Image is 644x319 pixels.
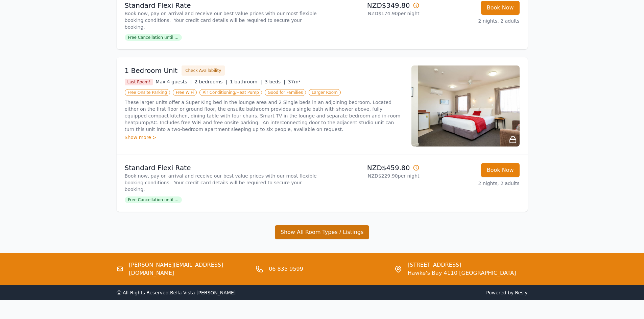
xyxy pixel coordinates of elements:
[325,289,528,296] span: Powered by
[325,163,420,172] p: NZD$459.80
[125,172,319,193] p: Book now, pay on arrival and receive our best value prices with our most flexible booking conditi...
[117,290,236,295] span: ⓒ All Rights Reserved. Bella Vista [PERSON_NAME]
[125,163,319,172] p: Standard Flexi Rate
[125,89,170,96] span: Free Onsite Parking
[425,18,520,24] p: 2 nights, 2 adults
[265,89,306,96] span: Good for Families
[515,290,527,295] a: Resly
[275,225,369,239] button: Show All Room Types / Listings
[309,89,341,96] span: Larger Room
[408,261,516,269] span: [STREET_ADDRESS]
[325,172,420,179] p: NZD$229.90 per night
[125,196,182,203] span: Free Cancellation until ...
[156,79,192,84] span: Max 4 guests |
[408,269,516,277] span: Hawke's Bay 4110 [GEOGRAPHIC_DATA]
[182,65,225,76] button: Check Availability
[125,99,403,133] p: These larger units offer a Super King bed in the lounge area and 2 Single beds in an adjoining be...
[173,89,197,96] span: Free WiFi
[125,1,319,10] p: Standard Flexi Rate
[125,79,153,85] span: Last Room!
[125,10,319,30] p: Book now, pay on arrival and receive our best value prices with our most flexible booking conditi...
[425,180,520,187] p: 2 nights, 2 adults
[194,79,227,84] span: 2 bedrooms |
[288,79,301,84] span: 37m²
[265,79,285,84] span: 3 beds |
[325,1,420,10] p: NZD$349.80
[125,66,178,75] h3: 1 Bedroom Unit
[199,89,262,96] span: Air Conditioning/Heat Pump
[269,265,303,273] a: 06 835 9599
[230,79,262,84] span: 1 bathroom |
[125,134,403,141] div: Show more >
[481,163,520,177] button: Book Now
[129,261,250,277] a: [PERSON_NAME][EMAIL_ADDRESS][DOMAIN_NAME]
[325,10,420,17] p: NZD$174.90 per night
[125,34,182,41] span: Free Cancellation until ...
[481,1,520,15] button: Book Now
